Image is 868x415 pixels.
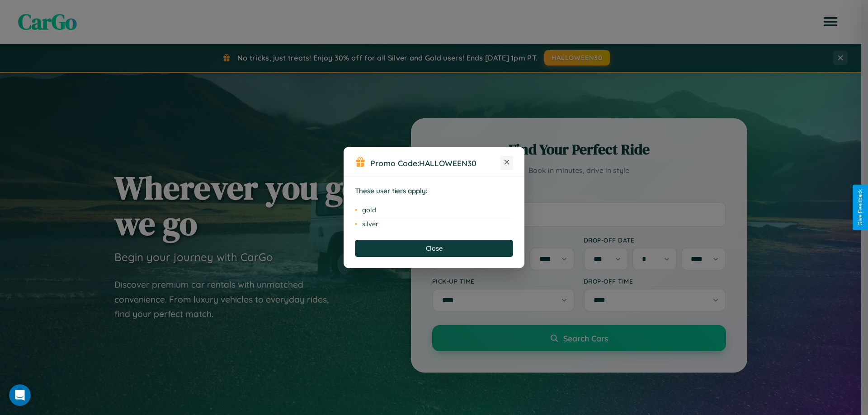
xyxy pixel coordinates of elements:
[355,240,513,257] button: Close
[370,158,500,168] h3: Promo Code:
[355,203,513,217] li: gold
[355,187,428,195] strong: These user tiers apply:
[9,384,31,406] iframe: Intercom live chat
[857,189,863,226] div: Give Feedback
[355,217,513,231] li: silver
[419,158,476,168] b: HALLOWEEN30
